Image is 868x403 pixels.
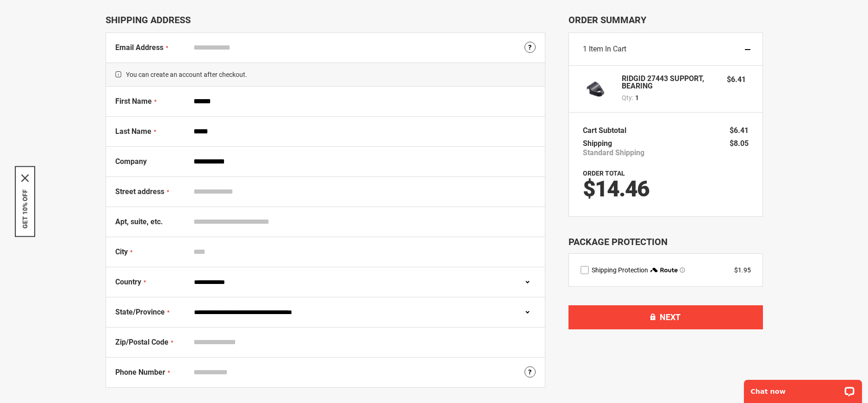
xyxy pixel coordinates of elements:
[568,14,763,25] span: Order Summary
[115,217,163,226] span: Apt, suite, etc.
[660,312,681,322] span: Next
[583,75,611,103] img: RIDGID 27443 SUPPORT, BEARING
[583,148,644,157] span: Standard Shipping
[115,308,165,316] span: State/Province
[581,265,751,275] div: route shipping protection selector element
[106,63,545,87] span: You can create an account after checkout.
[622,94,632,101] span: Qty
[115,97,152,106] span: First Name
[568,235,763,249] div: Package Protection
[738,374,868,403] iframe: LiveChat chat widget
[583,124,631,137] th: Cart Subtotal
[680,267,685,273] span: Learn more
[21,175,29,182] button: Close
[730,126,749,135] span: $6.41
[635,93,639,102] span: 1
[622,75,718,90] strong: RIDGID 27443 SUPPORT, BEARING
[583,170,625,177] strong: Order Total
[589,44,626,53] span: Item in Cart
[583,139,612,148] span: Shipping
[730,139,749,148] span: $8.05
[583,176,649,202] span: $14.46
[115,368,165,377] span: Phone Number
[21,189,29,229] button: GET 10% OFF
[727,75,746,84] span: $6.41
[115,187,164,196] span: Street address
[115,338,169,346] span: Zip/Postal Code
[592,266,648,274] span: Shipping Protection
[106,14,545,25] div: Shipping Address
[115,247,128,256] span: City
[583,44,587,53] span: 1
[21,175,29,182] svg: close icon
[115,157,147,166] span: Company
[734,265,751,275] div: $1.95
[115,43,163,52] span: Email Address
[115,277,141,286] span: Country
[115,127,151,136] span: Last Name
[568,305,763,329] button: Next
